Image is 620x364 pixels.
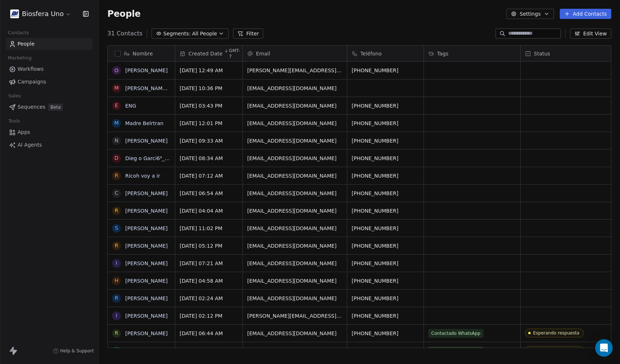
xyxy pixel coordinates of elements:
[125,103,136,109] a: ENG
[595,339,613,357] div: Open Intercom Messenger
[247,260,342,267] span: [EMAIL_ADDRESS][DOMAIN_NAME]
[352,260,419,267] span: [PHONE_NUMBER]
[247,85,342,92] span: [EMAIL_ADDRESS][DOMAIN_NAME]
[352,312,419,320] span: [PHONE_NUMBER]
[243,46,347,61] div: Email
[180,155,238,162] span: [DATE] 08:34 AM
[247,225,342,232] span: [EMAIL_ADDRESS][DOMAIN_NAME]
[180,137,238,144] span: [DATE] 09:33 AM
[247,242,342,249] span: [EMAIL_ADDRESS][DOMAIN_NAME]
[233,28,263,39] button: Filter
[125,295,168,301] a: [PERSON_NAME]
[247,330,342,337] span: [EMAIL_ADDRESS][DOMAIN_NAME]
[533,348,579,353] div: Esperando respuesta
[5,116,23,127] span: Tools
[188,50,222,57] span: Created Date
[107,29,142,38] span: 31 Contacts
[125,243,168,249] a: [PERSON_NAME]
[180,347,238,355] span: [DATE] 05:57 AM
[125,190,168,196] a: [PERSON_NAME]
[534,50,550,57] span: Status
[247,137,342,144] span: [EMAIL_ADDRESS][DOMAIN_NAME]
[125,348,168,354] a: [PERSON_NAME]
[192,30,217,38] span: All People
[175,46,242,61] div: Created DateGMT-7
[115,277,119,284] div: H
[352,277,419,284] span: [PHONE_NUMBER]
[247,120,342,127] span: [EMAIL_ADDRESS][DOMAIN_NAME]
[60,348,94,354] span: Help & Support
[125,225,168,231] a: [PERSON_NAME]
[247,155,342,162] span: [EMAIL_ADDRESS][DOMAIN_NAME]
[428,329,483,338] span: Contactado WhatsApp
[5,53,35,63] span: Marketing
[18,128,30,136] span: Apps
[428,346,483,355] span: Contactado WhatsApp
[352,190,419,197] span: [PHONE_NUMBER]
[133,50,153,57] span: Nombre
[125,138,168,144] a: [PERSON_NAME]
[115,137,118,144] div: N
[6,139,92,151] a: AI Agents
[5,90,24,101] span: Sales
[352,207,419,214] span: [PHONE_NUMBER]
[108,62,175,348] div: grid
[247,277,342,284] span: [EMAIL_ADDRESS][DOMAIN_NAME]
[10,9,19,18] img: biosfera-ppic.jpg
[9,8,73,20] button: Biosfera Uno
[115,294,118,302] div: R
[352,172,419,179] span: [PHONE_NUMBER]
[18,141,42,149] span: AI Agents
[180,225,238,232] span: [DATE] 11:02 PM
[115,189,118,197] div: C
[247,295,342,302] span: [EMAIL_ADDRESS][DOMAIN_NAME]
[48,104,63,111] span: Beta
[352,347,419,355] span: [PHONE_NUMBER]
[116,259,117,267] div: I
[180,312,238,320] span: [DATE] 02:12 PM
[352,67,419,74] span: [PHONE_NUMBER]
[180,67,238,74] span: [DATE] 12:49 AM
[114,119,119,127] div: M
[125,330,168,336] a: [PERSON_NAME]
[424,46,520,61] div: Tags
[247,67,342,74] span: [PERSON_NAME][EMAIL_ADDRESS][DOMAIN_NAME]
[6,63,92,75] a: Workflows
[115,224,118,232] div: S
[18,40,35,48] span: People
[125,260,168,266] a: [PERSON_NAME]
[108,46,175,61] div: Nombre
[352,102,419,109] span: [PHONE_NUMBER]
[163,30,191,38] span: Segments:
[256,50,270,57] span: Email
[247,102,342,109] span: [EMAIL_ADDRESS][DOMAIN_NAME]
[6,126,92,138] a: Apps
[247,347,342,355] span: [EMAIL_ADDRESS][DOMAIN_NAME]
[115,329,118,337] div: R
[352,225,419,232] span: [PHONE_NUMBER]
[125,85,222,91] a: [PERSON_NAME] Los [PERSON_NAME]
[360,50,382,57] span: Teléfono
[352,155,419,162] span: [PHONE_NUMBER]
[560,9,611,19] button: Add Contacts
[180,172,238,179] span: [DATE] 07:12 AM
[125,155,189,161] a: Dieg o Garci6⁸_⁶⁸6²09⁹⁷¹⁵
[115,242,118,249] div: R
[229,48,241,59] span: GMT-7
[6,76,92,88] a: Campaigns
[115,102,118,109] div: E
[180,102,238,109] span: [DATE] 03:43 PM
[247,190,342,197] span: [EMAIL_ADDRESS][DOMAIN_NAME]
[114,84,119,92] div: M
[114,67,118,74] div: O
[180,85,238,92] span: [DATE] 10:36 PM
[352,295,419,302] span: [PHONE_NUMBER]
[125,313,168,319] a: [PERSON_NAME]
[22,9,64,19] span: Biosfera Uno
[180,277,238,284] span: [DATE] 04:58 AM
[18,103,45,111] span: Sequences
[247,172,342,179] span: [EMAIL_ADDRESS][DOMAIN_NAME]
[18,78,46,86] span: Campaigns
[115,347,118,355] div: A
[180,120,238,127] span: [DATE] 12:01 PM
